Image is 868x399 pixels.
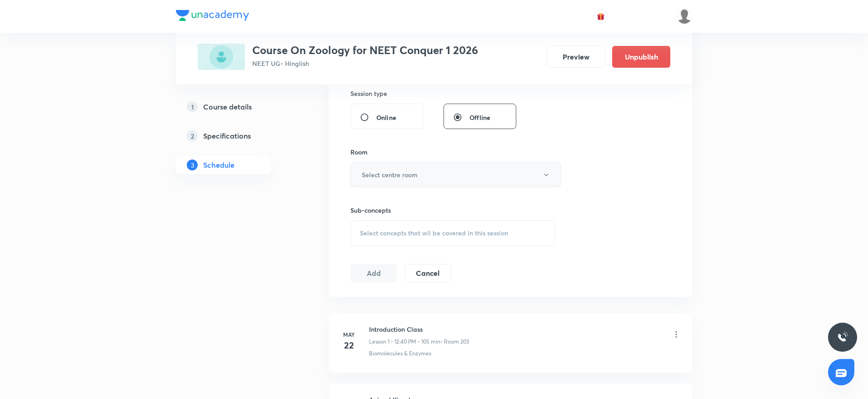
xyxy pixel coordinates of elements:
[350,162,561,187] button: Select centre room
[350,89,387,98] h6: Session type
[203,101,252,112] h5: Course details
[837,332,848,343] img: ttu
[350,264,397,282] button: Add
[677,9,692,24] img: Ankit Porwal
[176,98,299,116] a: 1Course details
[612,46,670,68] button: Unpublish
[340,330,358,339] h6: May
[176,127,299,145] a: 2Specifications
[176,10,249,21] img: Company Logo
[594,9,608,24] button: avatar
[187,130,198,141] p: 2
[362,170,418,180] h6: Select centre room
[376,113,396,122] span: Online
[547,46,605,68] button: Preview
[369,324,469,334] h6: Introduction Class
[187,101,198,112] p: 1
[187,160,198,170] p: 3
[440,338,469,346] p: • Room 203
[404,264,451,282] button: Cancel
[360,229,508,237] span: Select concepts that wil be covered in this session
[252,44,478,57] h3: Course On Zoology for NEET Conquer 1 2026
[340,339,358,352] h4: 22
[203,160,234,170] h5: Schedule
[469,113,490,122] span: Offline
[350,205,555,215] h6: Sub-concepts
[350,147,368,157] h6: Room
[198,44,245,70] img: 982ACFB1-7C15-4463-8798-202C4B861F2E_plus.png
[252,59,478,68] p: NEET UG • Hinglish
[597,12,605,20] img: avatar
[369,349,431,358] p: Biomolecules & Enzymes
[203,130,251,141] h5: Specifications
[369,338,440,346] p: Lesson 1 • 12:40 PM • 105 min
[176,10,249,23] a: Company Logo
